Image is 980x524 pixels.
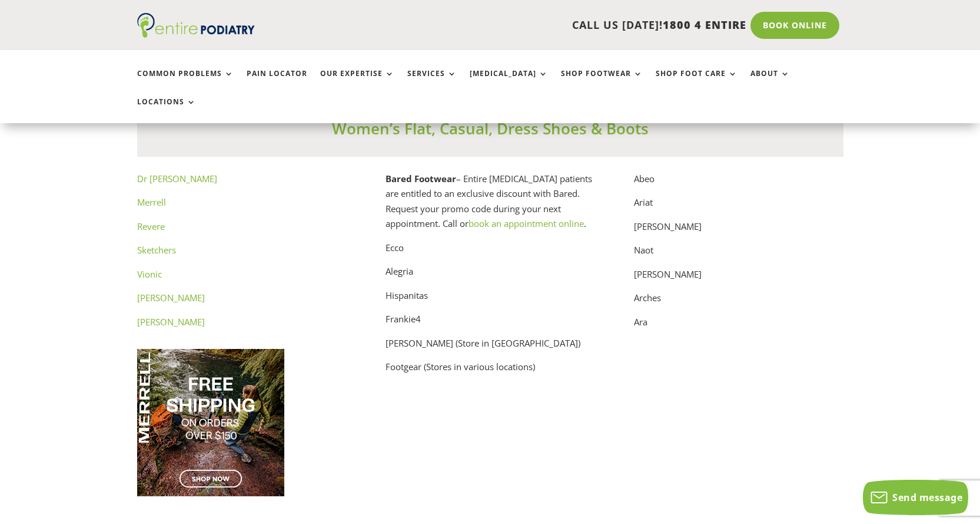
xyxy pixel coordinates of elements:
p: Arches [634,291,843,315]
p: [PERSON_NAME] [634,267,843,291]
a: Shop Footwear [561,70,643,95]
a: Sketchers [137,244,176,256]
p: CALL US [DATE]! [300,18,746,33]
a: Vionic [137,268,162,280]
a: [MEDICAL_DATA] [470,70,548,95]
a: Common Problems [137,70,234,95]
span: Send message [892,491,962,504]
a: Dr [PERSON_NAME] [137,173,217,184]
a: book an appointment online [469,217,584,229]
a: Shop Foot Care [656,70,738,95]
a: Merrell [137,196,166,208]
a: Services [407,70,457,95]
p: Frankie4 [386,312,595,336]
a: Locations [137,98,196,123]
a: Our Expertise [320,70,394,95]
p: Ara [634,315,843,330]
a: Revere [137,220,165,232]
a: Pain Locator [247,70,307,95]
p: Alegria [386,264,595,288]
a: Book Online [750,12,839,39]
p: Ecco [386,240,595,265]
p: Footgear (Stores in various locations) [386,360,595,375]
strong: Bared Footwear [386,173,456,184]
p: Hispanitas [386,288,595,312]
a: About [750,70,790,95]
span: 1800 4 ENTIRE [663,18,746,32]
a: [PERSON_NAME] [137,292,205,304]
p: [PERSON_NAME] (Store in [GEOGRAPHIC_DATA]) [386,336,595,360]
button: Send message [863,480,968,515]
h3: Women’s Flat, Casual, Dress Shoes & Boots [137,118,843,145]
p: Naot [634,243,843,267]
p: Ariat [634,195,843,219]
p: [PERSON_NAME] [634,219,843,243]
p: Abeo [634,172,843,196]
a: Entire Podiatry [137,28,255,40]
img: logo (1) [137,13,255,38]
p: – Entire [MEDICAL_DATA] patients are entitled to an exclusive discount with Bared. Request your p... [386,172,595,240]
a: [PERSON_NAME] [137,316,205,328]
